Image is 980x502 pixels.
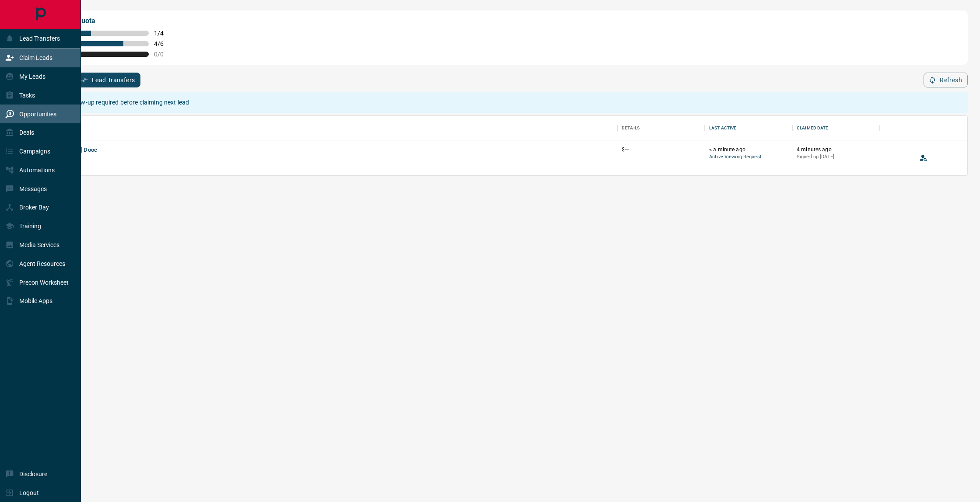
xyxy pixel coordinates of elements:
[797,146,875,153] p: 4 minutes ago
[622,146,700,153] p: $---
[797,153,875,160] p: Signed up [DATE]
[709,146,788,153] p: < a minute ago
[797,116,829,140] div: Claimed Date
[919,153,928,162] svg: View Lead
[76,73,141,87] button: Lead Transfers
[53,94,189,110] div: Lead follow-up required before claiming next lead
[709,153,788,161] span: Active Viewing Request
[705,116,792,140] div: Last Active
[154,40,173,47] span: 4 / 6
[32,116,617,140] div: Name
[154,30,173,37] span: 1 / 4
[917,151,930,164] button: View Lead
[154,51,173,58] span: 0 / 0
[709,116,736,140] div: Last Active
[792,116,880,140] div: Claimed Date
[47,16,173,26] p: My Daily Quota
[617,116,705,140] div: Details
[622,116,640,140] div: Details
[924,73,968,87] button: Refresh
